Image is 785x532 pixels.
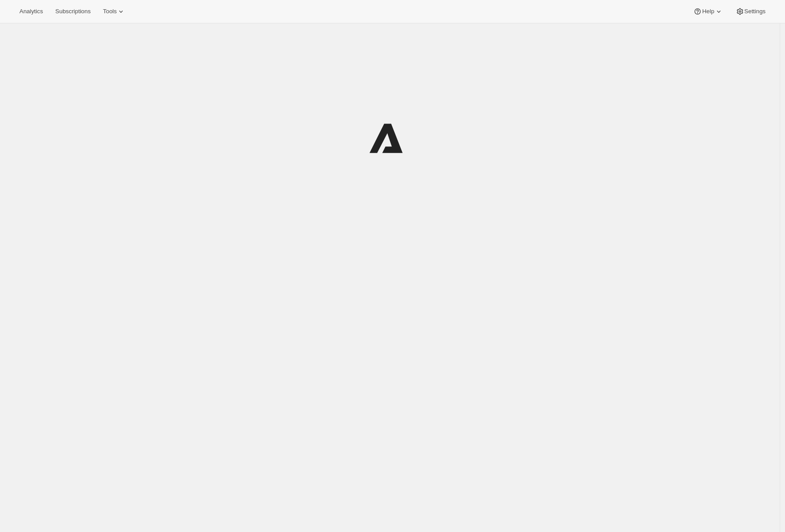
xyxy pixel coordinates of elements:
[702,8,714,15] span: Help
[103,8,117,15] span: Tools
[50,5,96,18] button: Subscriptions
[98,5,131,18] button: Tools
[688,5,728,18] button: Help
[14,5,48,18] button: Analytics
[55,8,91,15] span: Subscriptions
[19,8,43,15] span: Analytics
[730,5,771,18] button: Settings
[744,8,766,15] span: Settings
